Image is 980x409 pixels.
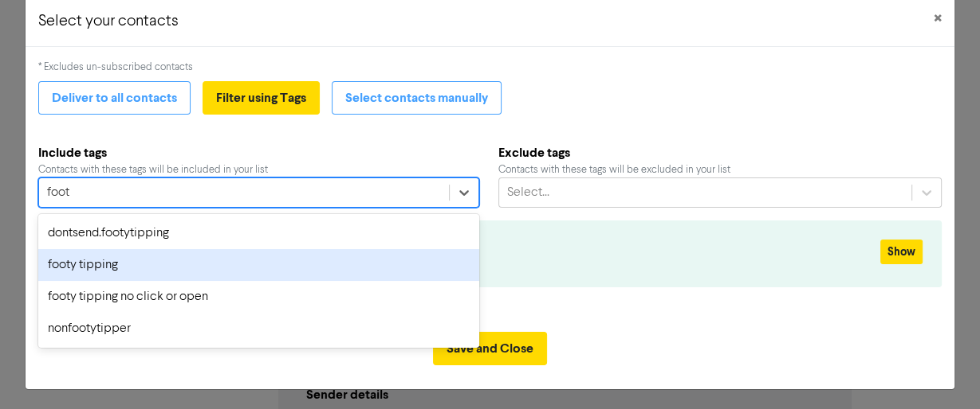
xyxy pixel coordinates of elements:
[880,240,923,264] button: Show
[507,183,549,202] div: Select...
[38,143,479,162] b: Include tags
[934,7,942,31] span: ×
[38,60,943,75] div: * Excludes un-subscribed contacts
[433,332,547,365] button: Save and Close
[38,281,479,313] div: footy tipping no click or open
[38,81,191,115] button: Deliver to all contacts
[38,249,479,281] div: footy tipping
[38,10,179,33] h5: Select your contacts
[332,81,502,115] button: Select contacts manually
[900,333,980,409] iframe: Chat Widget
[498,143,942,162] b: Exclude tags
[498,162,942,177] div: Contacts with these tags will be excluded in your list
[203,81,320,115] button: Filter using Tags
[38,162,479,177] div: Contacts with these tags will be included in your list
[38,313,479,345] div: nonfootytipper
[38,217,479,249] div: dontsend.footytipping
